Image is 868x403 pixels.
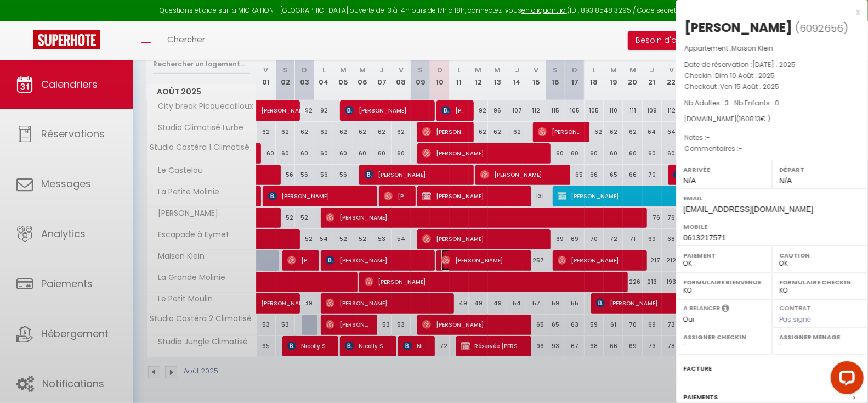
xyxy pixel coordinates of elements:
span: ( ) [795,20,848,36]
label: A relancer [683,304,720,313]
label: Contrat [779,304,811,311]
label: Mobile [683,221,861,232]
span: Ven 15 Août . 2025 [720,82,779,91]
span: [DATE] . 2025 [752,60,796,69]
label: Facture [683,363,712,374]
label: Caution [779,250,861,261]
span: Dim 10 Août . 2025 [715,71,775,80]
label: Formulaire Bienvenue [683,277,765,288]
span: Maison Klein [731,43,773,53]
div: x [676,5,860,19]
iframe: LiveChat chat widget [822,357,868,403]
label: Formulaire Checkin [779,277,861,288]
label: Paiement [683,250,765,261]
div: [PERSON_NAME] [684,19,792,36]
label: Départ [779,164,861,175]
label: Email [683,193,861,204]
span: Pas signé [779,315,811,324]
span: 0613217571 [683,233,726,242]
span: Nb Enfants : 0 [734,98,779,108]
label: Paiements [683,391,718,403]
label: Arrivée [683,164,765,175]
p: Checkin : [684,70,860,81]
span: - [739,144,742,153]
span: Nb Adultes : 3 - [684,98,779,108]
label: Assigner Menage [779,332,861,343]
span: [EMAIL_ADDRESS][DOMAIN_NAME] [683,205,813,214]
i: Sélectionner OUI si vous souhaiter envoyer les séquences de messages post-checkout [722,304,729,316]
span: N/A [683,176,696,185]
span: ( € ) [736,114,770,124]
span: 1608.13 [739,114,761,124]
p: Checkout : [684,81,860,92]
p: Appartement : [684,43,860,54]
span: 6092656 [799,21,843,35]
label: Assigner Checkin [683,332,765,343]
p: Notes : [684,132,860,143]
p: Date de réservation : [684,59,860,70]
span: N/A [779,176,792,185]
div: [DOMAIN_NAME] [684,114,860,125]
span: - [706,133,710,142]
p: Commentaires : [684,143,860,154]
